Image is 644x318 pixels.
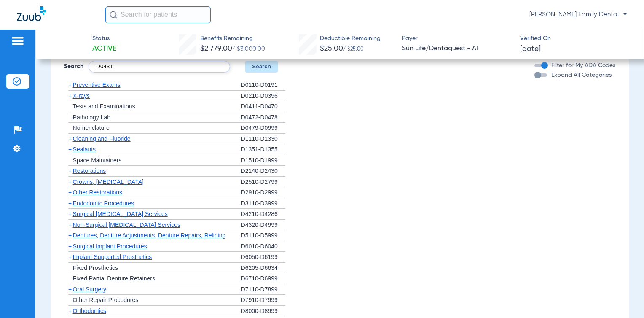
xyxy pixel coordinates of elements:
[241,123,285,134] div: D0479-D0999
[241,306,285,317] div: D8000-D8999
[105,6,211,23] input: Search for patients
[241,155,285,166] div: D1510-D1999
[200,45,232,52] span: $2,779.00
[73,157,122,164] span: Space Maintainers
[550,61,615,70] label: Filter for My ADA Codes
[68,167,72,174] span: +
[73,264,118,271] span: Fixed Prosthetics
[73,286,106,293] span: Oral Surgery
[520,34,631,43] span: Verified On
[73,178,144,185] span: Crowns, [MEDICAL_DATA]
[241,198,285,209] div: D3110-D3999
[602,278,644,318] iframe: Chat Widget
[73,124,110,131] span: Nomenclature
[520,44,541,54] span: [DATE]
[92,34,116,43] span: Status
[11,36,24,46] img: hamburger-icon
[68,253,72,260] span: +
[68,135,72,142] span: +
[241,187,285,198] div: D2910-D2999
[68,307,72,314] span: +
[200,34,265,43] span: Benefits Remaining
[68,286,72,293] span: +
[402,43,513,54] span: Sun Life/Dentaquest - AI
[241,166,285,177] div: D2140-D2430
[73,275,155,282] span: Fixed Partial Denture Retainers
[73,167,106,174] span: Restorations
[241,241,285,252] div: D6010-D6040
[68,243,72,250] span: +
[241,144,285,155] div: D1351-D1355
[241,273,285,284] div: D6710-D6999
[320,34,381,43] span: Deductible Remaining
[73,296,139,303] span: Other Repair Procedures
[241,284,285,295] div: D7110-D7899
[68,200,72,207] span: +
[68,232,72,239] span: +
[68,81,72,88] span: +
[232,46,265,52] span: / $3,000.00
[68,178,72,185] span: +
[241,230,285,241] div: D5110-D5999
[245,61,278,73] button: Search
[241,209,285,220] div: D4210-D4286
[73,232,226,239] span: Dentures, Denture Adjustments, Denture Repairs, Relining
[73,189,123,196] span: Other Restorations
[68,92,72,99] span: +
[68,210,72,217] span: +
[343,47,364,52] span: / $25.00
[529,11,627,19] span: [PERSON_NAME] Family Dental
[73,210,168,217] span: Surgical [MEDICAL_DATA] Services
[73,92,90,99] span: X-rays
[73,146,96,153] span: Sealants
[68,221,72,228] span: +
[402,34,513,43] span: Payer
[241,91,285,102] div: D0210-D0396
[241,101,285,112] div: D0411-D0470
[73,81,121,88] span: Preventive Exams
[73,103,135,110] span: Tests and Examinations
[73,200,134,207] span: Endodontic Procedures
[64,62,83,71] span: Search
[241,177,285,188] div: D2510-D2799
[241,80,285,91] div: D0110-D0191
[17,6,46,21] img: Zuub Logo
[73,307,106,314] span: Orthodontics
[241,252,285,263] div: D6050-D6199
[68,189,72,196] span: +
[68,146,72,153] span: +
[73,253,152,260] span: Implant Supported Prosthetics
[110,11,117,19] img: Search Icon
[320,45,343,52] span: $25.00
[241,295,285,306] div: D7910-D7999
[73,221,180,228] span: Non-Surgical [MEDICAL_DATA] Services
[551,72,612,78] span: Expand All Categories
[92,43,116,54] span: Active
[241,112,285,123] div: D0472-D0478
[241,220,285,231] div: D4320-D4999
[73,243,147,250] span: Surgical Implant Procedures
[241,263,285,274] div: D6205-D6634
[89,61,230,73] input: Search by ADA code or keyword…
[73,114,111,121] span: Pathology Lab
[241,134,285,145] div: D1110-D1330
[73,135,131,142] span: Cleaning and Fluoride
